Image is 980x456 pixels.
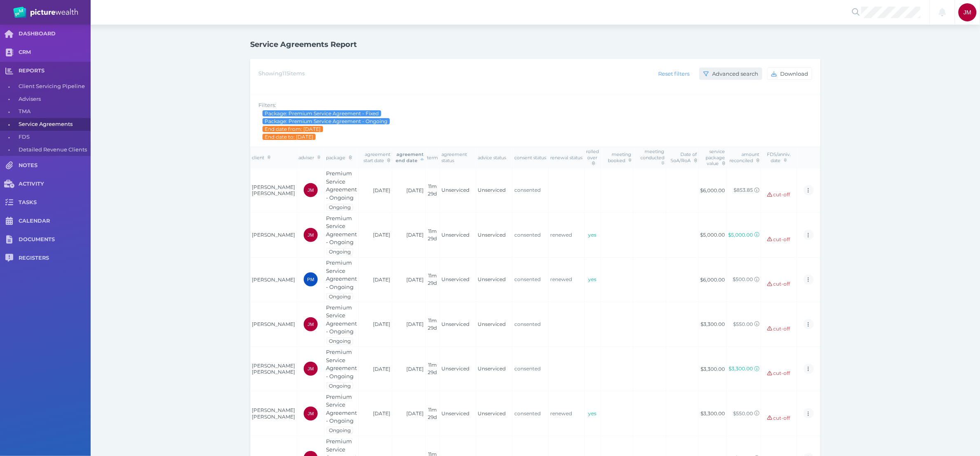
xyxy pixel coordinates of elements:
[326,155,352,161] span: package
[308,233,314,237] span: JM
[252,321,295,327] a: [PERSON_NAME]
[959,3,977,21] div: Jonathon Martino
[710,70,762,77] span: Advanced search
[308,322,314,327] span: JM
[551,276,572,282] span: Renewed
[359,302,392,347] td: [DATE]
[19,49,91,56] span: CRM
[699,213,727,258] td: $5,000.00
[252,184,295,197] a: [PERSON_NAME] [PERSON_NAME]
[699,391,727,436] td: $3,300.00
[326,259,357,290] span: Premium Service Agreement - Ongoing
[734,410,760,416] span: $550.00
[767,191,790,198] span: CUT-OFF
[729,365,760,372] span: $3,300.00
[699,67,762,80] button: Advanced search
[767,67,812,80] button: Download
[252,155,271,161] span: client
[13,7,78,18] img: PW
[258,102,276,108] span: Filters:
[514,365,541,372] span: consented
[767,281,790,287] span: CUT-OFF
[778,70,812,77] span: Download
[359,213,392,258] td: [DATE]
[478,321,506,327] span: Unserviced
[264,118,388,124] span: Package: Premium Service Agreement - Ongoing
[514,410,541,416] span: consented
[428,272,437,286] span: 11m 29d
[19,162,91,169] span: NOTES
[392,257,425,302] td: [DATE]
[19,80,88,93] span: Client Servicing Pipeline
[588,276,597,282] span: yes
[359,257,392,302] td: [DATE]
[326,170,357,201] span: Premium Service Agreement - Ongoing
[19,144,88,156] span: Detailed Revenue Clients
[304,362,318,376] div: Jonathon Martino
[514,321,541,327] span: consented
[478,187,506,193] span: Unserviced
[476,147,513,168] th: advice status
[304,407,318,421] div: Jonathon Martino
[264,126,321,132] span: End date from: 01/06/2025
[514,276,541,282] span: consented
[478,365,506,372] span: Unserviced
[392,391,425,436] td: [DATE]
[359,347,392,391] td: [DATE]
[19,131,88,144] span: FDS
[19,118,88,131] span: Service Agreements
[588,410,597,416] span: yes
[441,410,469,416] span: Unserviced
[767,236,790,242] span: CUT-OFF
[425,147,440,168] th: term
[428,407,437,420] span: 11m 29d
[326,304,357,335] span: Premium Service Agreement - Ongoing
[392,213,425,258] td: [DATE]
[441,187,469,193] span: Unserviced
[308,188,314,193] span: JM
[428,183,437,197] span: 11m 29d
[608,151,632,163] span: meeting booked
[551,232,572,238] span: Renewed
[514,232,541,238] span: consented
[299,155,321,161] span: adviser
[359,168,392,213] td: [DATE]
[653,67,694,80] button: Reset filters
[699,168,727,213] td: $6,000.00
[252,277,295,283] a: [PERSON_NAME]
[767,370,790,376] span: CUT-OFF
[19,199,91,206] span: TASKS
[19,105,88,118] span: TMA
[440,147,476,168] th: agreement status
[328,249,351,255] span: Ongoing
[19,236,91,243] span: DOCUMENTS
[250,40,357,49] h1: Service Agreements Report
[964,9,972,16] span: JM
[699,257,727,302] td: $6,000.00
[19,67,91,74] span: REPORTS
[428,317,437,331] span: 11m 29d
[359,391,392,436] td: [DATE]
[588,232,597,238] span: yes
[699,302,727,347] td: $3,300.00
[767,326,790,332] span: CUT-OFF
[478,276,506,282] span: Unserviced
[767,415,790,421] span: CUT-OFF
[328,204,351,210] span: Ongoing
[363,151,390,163] span: agreement start date
[586,149,599,166] span: rolled over
[441,232,469,238] span: Unserviced
[734,187,760,193] span: $853.85
[514,187,541,193] span: consented
[307,277,314,282] span: PM
[640,149,664,166] span: meeting conducted
[326,349,357,379] span: Premium Service Agreement - Ongoing
[551,410,572,416] span: Renewed
[258,70,305,77] span: Showing 115 items
[478,232,506,238] span: Unserviced
[304,183,318,197] div: Jonathon Martino
[392,347,425,391] td: [DATE]
[671,151,697,163] span: Date of SoA/RoA
[252,232,295,238] a: [PERSON_NAME]
[304,272,318,286] div: Peter McDonald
